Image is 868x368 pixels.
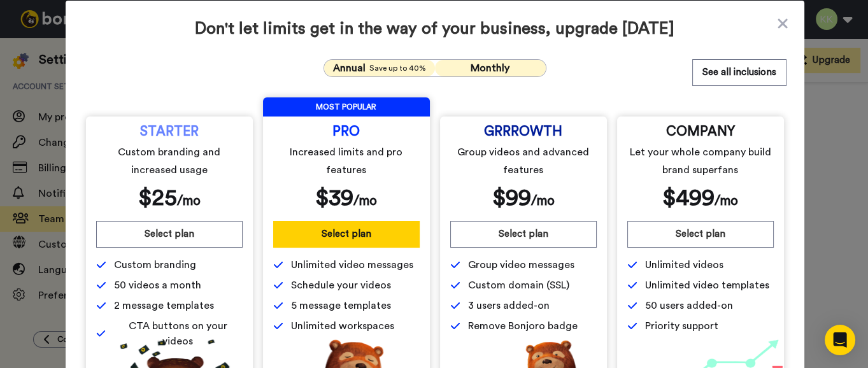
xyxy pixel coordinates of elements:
span: Custom domain (SSL) [468,278,569,293]
span: Unlimited video templates [645,278,769,293]
span: Save up to 40% [369,63,426,73]
span: 50 users added-on [645,298,733,313]
span: /mo [531,194,555,208]
span: Custom branding and increased usage [98,143,240,179]
span: /mo [177,194,201,208]
span: COMPANY [666,127,735,137]
span: Group videos and advanced features [452,143,594,179]
button: Select plan [96,221,243,248]
span: Custom branding [114,257,196,272]
span: CTA buttons on your videos [113,318,242,349]
span: $ 499 [662,187,715,209]
span: Group video messages [468,257,574,272]
span: 2 message templates [114,298,214,313]
span: Don't let limits get in the way of your business, upgrade [DATE] [83,18,786,39]
button: See all inclusions [692,59,786,86]
span: Schedule your videos [291,278,391,293]
span: Unlimited workspaces [291,318,394,334]
span: $ 39 [315,187,353,209]
button: Select plan [627,221,774,248]
span: Unlimited videos [645,257,723,272]
span: STARTER [140,127,199,137]
span: MOST POPULAR [263,97,430,117]
button: Select plan [273,221,420,248]
span: GRRROWTH [484,127,562,137]
button: Select plan [450,221,597,248]
span: Let your whole company build brand superfans [629,143,771,179]
span: /mo [353,194,377,208]
button: AnnualSave up to 40% [324,60,435,76]
div: Open Intercom Messenger [825,325,855,355]
span: Annual [333,60,366,76]
span: $ 99 [492,187,531,209]
span: Monthly [471,63,509,73]
span: Priority support [645,318,718,334]
span: 50 videos a month [114,278,201,293]
span: 5 message templates [291,298,391,313]
span: Increased limits and pro features [275,143,417,179]
span: Remove Bonjoro badge [468,318,578,334]
span: Unlimited video messages [291,257,413,272]
span: /mo [715,194,738,208]
span: $ 25 [138,187,177,209]
span: 3 users added-on [468,298,550,313]
span: PRO [332,127,360,137]
button: Monthly [435,60,546,76]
